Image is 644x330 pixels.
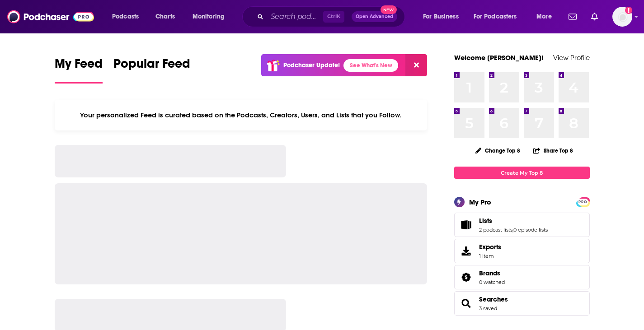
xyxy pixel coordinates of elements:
input: Search podcasts, credits, & more... [267,9,323,24]
div: Your personalized Feed is curated based on the Podcasts, Creators, Users, and Lists that you Follow. [55,100,428,130]
a: 2 podcast lists [479,227,512,233]
button: Show profile menu [612,7,632,27]
a: 0 watched [479,279,505,285]
span: 1 item [479,253,501,259]
span: Exports [479,243,501,251]
button: open menu [530,9,563,24]
span: Lists [454,213,590,237]
button: open menu [417,9,470,24]
span: Brands [479,269,500,277]
div: My Pro [469,198,491,206]
a: 3 saved [479,305,497,311]
span: Lists [479,217,492,225]
a: 0 episode lists [513,227,548,233]
a: See What's New [343,59,398,72]
span: More [536,10,552,23]
svg: Add a profile image [625,7,632,14]
span: New [381,5,397,14]
span: Brands [454,265,590,289]
a: Exports [454,239,590,263]
img: Podchaser - Follow, Share and Rate Podcasts [7,8,94,25]
button: Share Top 8 [533,142,573,159]
span: Exports [457,245,475,257]
span: Podcasts [112,10,139,23]
span: Charts [155,10,175,23]
a: View Profile [553,53,590,62]
a: Brands [479,269,505,277]
span: , [512,227,513,233]
a: PRO [578,198,588,205]
span: Popular Feed [113,56,190,77]
a: Searches [457,297,475,310]
a: Show notifications dropdown [588,9,602,24]
span: Monitoring [193,10,225,23]
span: Logged in as cfurneaux [612,7,632,27]
div: Search podcasts, credits, & more... [251,6,414,27]
button: open menu [186,9,236,24]
span: Ctrl K [323,11,344,23]
a: Welcome [PERSON_NAME]! [454,53,544,62]
p: Podchaser Update! [283,61,340,69]
button: Open AdvancedNew [352,11,397,22]
a: Searches [479,295,508,303]
span: For Podcasters [474,10,517,23]
img: User Profile [612,7,632,27]
a: Charts [150,9,180,24]
span: Searches [454,291,590,316]
a: Show notifications dropdown [565,9,580,24]
button: open menu [468,9,530,24]
button: Change Top 8 [470,145,526,156]
a: Create My Top 8 [454,167,590,179]
a: My Feed [55,56,103,84]
a: Popular Feed [113,56,190,84]
a: Brands [457,271,475,284]
span: Open Advanced [356,14,393,19]
span: My Feed [55,56,103,77]
a: Lists [479,217,548,225]
a: Lists [457,218,475,231]
span: For Business [423,10,459,23]
button: open menu [106,9,150,24]
span: PRO [578,199,588,205]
